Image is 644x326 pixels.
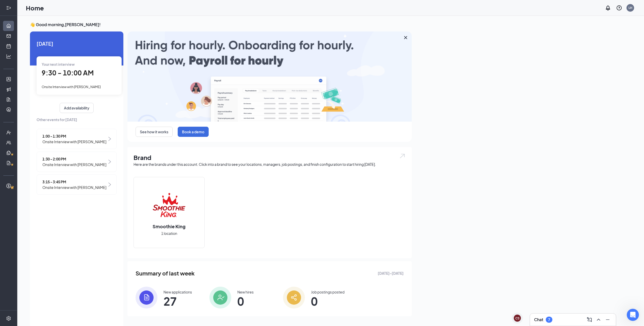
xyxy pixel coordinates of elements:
button: Book a demo [178,127,209,137]
svg: Settings [6,316,11,321]
h3: Chat [534,317,543,322]
svg: Expand [6,5,11,10]
svg: Notifications [605,5,611,11]
span: 1:30 - 2:00 PM [42,156,106,162]
h1: Marriel [25,3,39,6]
p: Active in the last 15m [25,6,61,11]
span: Onsite Interview with [PERSON_NAME] [42,162,106,167]
button: Minimize [604,316,612,324]
button: ComposeMessage [585,316,593,324]
button: Gif picker [16,166,20,170]
button: Start recording [32,166,36,170]
div: Apologies for the confusion. Yes, you sponsored through workstream however if you wanted to check... [4,64,83,135]
div: CS [515,316,520,320]
svg: Cross [403,35,409,41]
div: LH [629,6,632,10]
div: What do you mean update the campaign? [18,146,97,162]
div: Close [89,2,98,11]
div: [DATE] [4,139,97,146]
div: Layton says… [4,146,97,166]
h2: Smoothie King [147,223,191,230]
span: 3:15 - 3:45 PM [42,179,106,185]
img: payroll-large.gif [127,31,412,122]
button: Add availability [60,103,94,113]
span: Job Posting Concerns [34,21,74,25]
button: go back [3,2,13,12]
span: Onsite Interview with [PERSON_NAME] [42,185,106,190]
span: 0 [311,297,344,306]
img: icon [283,287,305,308]
a: Job Posting Concerns [23,17,78,28]
div: What do you mean update the campaign? [22,149,93,159]
svg: UserCheck [6,130,11,135]
button: Upload attachment [24,166,28,170]
iframe: Intercom live chat [627,309,639,321]
span: 9:30 - 10:00 AM [42,69,94,77]
span: 1 location [161,231,177,236]
div: Are you talking about updating something with INdeed? I'm confused. I thought I used workstream s... [22,37,93,57]
span: Your next interview [42,62,75,67]
div: Are you talking about updating something with INdeed? I'm confused. I thought I used workstream s... [18,34,97,60]
svg: QuestionInfo [616,5,622,11]
h3: 👋 Good morning, [PERSON_NAME] ! [30,22,412,27]
span: Onsite Interview with [PERSON_NAME] [42,85,101,89]
span: [DATE] [37,40,117,47]
span: Other events for [DATE] [37,117,117,122]
svg: ComposeMessage [586,317,592,323]
span: Summary of last week [136,269,195,278]
button: ChevronUp [595,316,603,324]
span: 27 [163,297,192,306]
img: Smoothie King [153,189,185,221]
span: [DATE] - [DATE] [378,270,404,276]
span: Onsite Interview with [PERSON_NAME] [42,139,106,144]
img: icon [209,287,231,308]
svg: ChevronUp [596,317,602,323]
button: Home [79,2,89,12]
span: 1:00 - 1:30 PM [42,133,106,139]
div: 7 [548,318,550,322]
div: Layton says… [4,34,97,64]
div: New hires [237,289,254,295]
h1: Brand [134,153,406,162]
div: New applications [163,289,192,295]
svg: Minimize [605,317,611,323]
button: See how it works [136,127,173,137]
button: Emoji picker [8,166,12,170]
img: icon [136,287,157,308]
div: Apologies for the confusion. Yes, you sponsored through workstream however if you wanted to check... [8,67,79,132]
img: open.6027fd2a22e1237b5b06.svg [399,153,406,159]
svg: Analysis [6,54,11,59]
textarea: Message… [4,156,97,164]
h1: Home [26,4,44,12]
div: Job postings posted [311,289,344,295]
img: Profile image for Marriel [14,3,23,11]
div: Marriel says… [4,64,97,139]
div: Here are the brands under this account. Click into a brand to see your locations, managers, job p... [134,162,406,167]
span: 0 [237,297,254,306]
button: Send a message… [87,164,95,172]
